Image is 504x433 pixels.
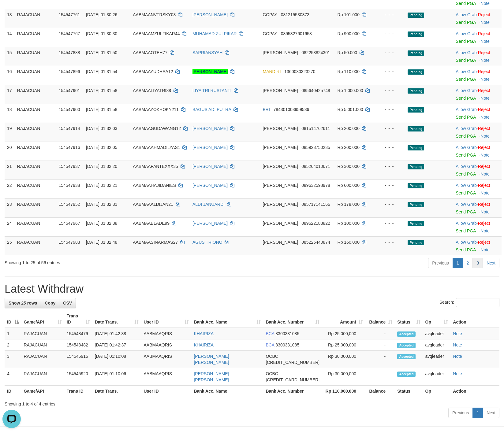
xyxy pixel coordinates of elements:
[379,125,403,131] div: - - -
[478,240,490,245] a: Reject
[408,31,424,37] span: Pending
[263,164,298,169] span: [PERSON_NAME]
[408,69,424,75] span: Pending
[338,107,363,112] span: Rp 5.001.000
[453,217,502,236] td: ·
[456,31,478,36] span: ·
[456,69,478,74] span: ·
[86,12,117,17] span: [DATE] 01:30:26
[379,182,403,188] div: - - -
[133,240,178,245] span: AABMAASINARMAS27
[192,88,232,93] a: LIYA TRI RUSTANTI
[338,183,360,188] span: Rp 600.000
[453,47,502,66] td: ·
[58,202,80,207] span: 154547952
[86,50,117,55] span: [DATE] 01:31:50
[133,88,171,93] span: AABMAALIYATRI88
[456,107,478,112] span: ·
[456,50,478,55] span: ·
[86,88,117,93] span: [DATE] 01:31:58
[5,47,15,66] td: 15
[5,179,15,198] td: 22
[456,183,476,188] a: Allow Grab
[133,31,180,36] span: AABMAAMZULFIKAR44
[456,221,476,226] a: Allow Grab
[408,126,424,131] span: Pending
[266,360,319,365] span: Copy 693815733169 to clipboard
[456,247,476,252] a: Send PGA
[456,172,476,176] a: Send PGA
[192,202,225,207] a: ALDI JANUARDI
[338,88,363,93] span: Rp 1.000.000
[266,342,274,347] span: BCA
[5,298,41,308] a: Show 25 rows
[301,202,330,207] span: Copy 085717141566 to clipboard
[478,50,490,55] a: Reject
[5,257,205,266] div: Showing 1 to 25 of 56 entries
[301,145,330,150] span: Copy 085923750235 to clipboard
[408,13,424,18] span: Pending
[480,228,490,233] a: Note
[63,301,72,305] span: CSV
[86,164,117,169] span: [DATE] 01:32:20
[15,9,56,28] td: RAJACUAN
[453,9,502,28] td: ·
[408,202,424,207] span: Pending
[408,164,424,169] span: Pending
[263,50,298,55] span: [PERSON_NAME]
[192,145,228,150] a: [PERSON_NAME]
[45,301,55,305] span: Copy
[86,202,117,207] span: [DATE] 01:32:31
[456,240,476,245] a: Allow Grab
[192,164,228,169] a: [PERSON_NAME]
[21,328,64,339] td: RAJACUAN
[456,20,476,25] a: Send PGA
[92,351,141,368] td: [DATE] 01:10:08
[453,236,502,255] td: ·
[379,31,403,37] div: - - -
[423,310,451,328] th: Op: activate to sort column ascending
[15,66,56,85] td: RAJACUAN
[338,164,360,169] span: Rp 300.000
[274,107,309,112] span: Copy 784301003959536 to clipboard
[456,145,476,150] a: Allow Grab
[463,258,473,268] a: 2
[133,69,173,74] span: AABMAAYUDHAA12
[478,202,490,207] a: Reject
[5,28,15,47] td: 14
[15,198,56,217] td: RAJACUAN
[58,88,80,93] span: 154547901
[397,331,416,337] span: Accepted
[59,298,76,308] a: CSV
[15,85,56,104] td: RAJACUAN
[133,145,180,150] span: AABMAAAHMADILYAS1
[456,88,476,93] a: Allow Grab
[456,240,478,245] span: ·
[133,12,176,17] span: AABMAANVTRSKY03
[15,142,56,161] td: RAJACUAN
[456,1,476,6] a: Send PGA
[453,258,463,268] a: 1
[263,240,298,245] span: [PERSON_NAME]
[322,328,365,339] td: Rp 25,000,000
[456,107,476,112] a: Allow Grab
[453,142,502,161] td: ·
[58,69,80,74] span: 154547896
[478,183,490,188] a: Reject
[141,368,191,386] td: AABMAAQRIS
[338,31,360,36] span: Rp 900.000
[301,126,330,131] span: Copy 081514762611 to clipboard
[480,247,490,252] a: Note
[408,50,424,56] span: Pending
[5,283,499,295] h1: Latest Withdraw
[263,202,298,207] span: [PERSON_NAME]
[58,183,80,188] span: 154547938
[5,198,15,217] td: 23
[64,310,92,328] th: Trans ID: activate to sort column ascending
[86,31,117,36] span: [DATE] 01:30:30
[338,12,360,17] span: Rp 101.000
[472,258,483,268] a: 3
[58,240,80,245] span: 154547983
[192,221,228,226] a: [PERSON_NAME]
[456,298,499,307] input: Search:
